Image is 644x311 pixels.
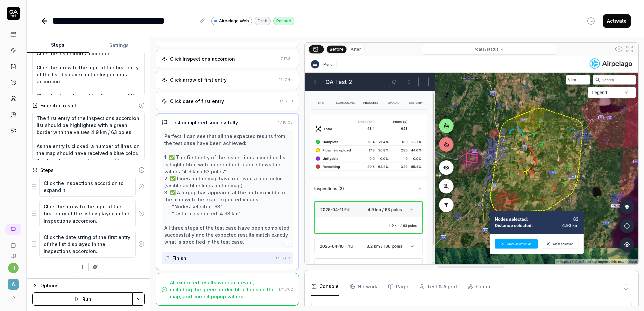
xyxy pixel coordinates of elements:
[278,120,293,125] time: 17:18:02
[468,277,490,296] button: Graph
[40,102,76,109] div: Expected result
[219,18,249,24] span: Airpelago Web
[170,55,235,62] div: Click Inspections accordion
[40,282,145,290] div: Options
[388,277,408,296] button: Page
[279,77,293,82] time: 17:17:44
[419,277,457,296] button: Test & Agent
[603,14,631,28] button: Activate
[32,230,145,258] div: Suggestions
[40,167,54,174] div: Steps
[172,255,186,262] div: Finish
[32,200,145,228] div: Suggestions
[280,99,293,103] time: 17:17:53
[255,17,271,25] div: Draft
[164,133,290,245] div: Perfect! I can see that all the expected results from the test case have been achieved: 1. ✅ The ...
[211,16,252,25] a: Airpelago Web
[305,56,638,264] img: Screenshot
[311,277,339,296] button: Console
[273,17,294,25] div: Passed
[27,37,89,53] button: Steps
[32,282,145,290] button: Options
[136,237,147,251] button: Remove step
[8,263,19,273] button: h
[170,98,224,105] div: Click date of first entry
[136,207,147,220] button: Remove step
[32,176,145,197] div: Suggestions
[5,224,21,235] a: New conversation
[583,14,599,28] button: View version history
[276,256,290,260] time: 17:18:02
[613,44,624,54] button: Show all interative elements
[3,237,24,248] a: Book a call with us
[8,279,19,290] span: A
[170,76,227,83] div: Click arrow of first entry
[170,279,276,300] div: All expected results were achieved, including the green border, blue lines on the map, and correc...
[279,56,293,61] time: 17:17:34
[170,119,238,126] div: Test completed successfully
[279,287,293,292] time: 17:18:02
[327,45,347,53] button: Before
[136,180,147,193] button: Remove step
[3,273,24,291] button: A
[350,277,377,296] button: Network
[348,46,364,53] button: After
[89,37,150,53] button: Settings
[3,248,24,259] a: Documentation
[162,252,293,264] button: Finish17:18:02
[32,292,133,306] button: Run
[624,44,635,54] button: Open in full screen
